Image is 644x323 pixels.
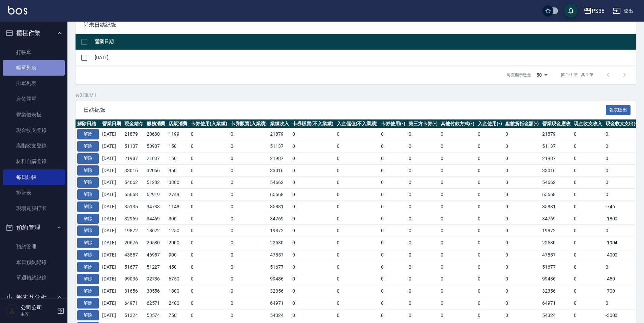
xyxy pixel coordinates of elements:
th: 第三方卡券(-) [407,119,439,128]
td: 46957 [145,249,167,261]
td: 62919 [145,189,167,201]
td: 0 [379,164,407,177]
td: [DATE] [100,152,123,164]
a: 打帳單 [3,45,65,60]
td: 0 [504,273,541,285]
td: [DATE] [100,213,123,225]
td: 51677 [540,261,572,273]
p: 主管 [21,311,55,317]
td: 0 [379,189,407,201]
td: 0 [229,140,269,153]
td: 0 [335,213,380,225]
button: PS38 [581,4,607,18]
td: 0 [291,285,335,297]
td: 0 [439,237,476,249]
td: 0 [439,164,476,177]
p: 共 31 筆, 1 / 1 [76,92,636,98]
td: 1199 [167,128,189,140]
td: 54662 [540,177,572,189]
td: 0 [379,225,407,237]
td: 51137 [123,140,145,153]
td: 0 [604,140,641,153]
a: 單週預約紀錄 [3,270,65,286]
td: [DATE] [100,177,123,189]
td: 0 [189,128,229,140]
td: 0 [229,177,269,189]
td: 0 [407,261,439,273]
button: 解除 [77,286,99,296]
td: 0 [229,200,269,213]
a: 掛單列表 [3,76,65,91]
span: 尚未日結紀錄 [84,22,628,28]
td: 0 [476,200,504,213]
td: 300 [167,213,189,225]
td: 0 [604,225,641,237]
td: [DATE] [93,50,636,65]
th: 卡券販賣(入業績) [229,119,269,128]
td: 0 [439,261,476,273]
td: 0 [407,213,439,225]
th: 營業日期 [93,34,636,50]
button: 解除 [77,250,99,260]
td: 0 [229,261,269,273]
td: 0 [379,177,407,189]
td: 0 [335,261,380,273]
a: 營業儀表板 [3,107,65,123]
td: 0 [189,213,229,225]
td: 0 [335,249,380,261]
td: 0 [291,225,335,237]
td: 0 [291,164,335,177]
td: -4000 [604,249,641,261]
button: 解除 [77,310,99,321]
td: -746 [604,200,641,213]
td: 0 [189,177,229,189]
button: 登出 [610,5,636,17]
td: 0 [379,128,407,140]
td: 0 [407,164,439,177]
button: 解除 [77,238,99,248]
td: 0 [504,261,541,273]
td: 150 [167,152,189,164]
a: 帳單列表 [3,60,65,76]
td: 950 [167,164,189,177]
td: 19872 [540,225,572,237]
td: 450 [167,261,189,273]
td: 0 [229,213,269,225]
td: 21879 [268,128,291,140]
td: 99036 [123,273,145,285]
td: 0 [189,273,229,285]
td: 35881 [268,200,291,213]
td: 31656 [123,285,145,297]
td: 0 [407,128,439,140]
button: 解除 [77,225,99,236]
td: 0 [439,213,476,225]
td: 32066 [145,164,167,177]
td: 0 [291,128,335,140]
td: 0 [335,200,380,213]
td: 33016 [268,164,291,177]
td: 0 [379,140,407,153]
td: 0 [439,273,476,285]
a: 材料自購登錄 [3,154,65,169]
td: 0 [572,152,604,164]
td: 0 [229,249,269,261]
td: 6750 [167,273,189,285]
button: save [564,4,578,18]
td: 0 [439,140,476,153]
button: 報表及分析 [3,289,65,306]
td: 900 [167,249,189,261]
td: 21879 [123,128,145,140]
td: 0 [572,213,604,225]
td: 0 [189,140,229,153]
td: 65668 [123,189,145,201]
td: 0 [335,273,380,285]
td: 0 [572,164,604,177]
td: 0 [379,213,407,225]
td: 0 [572,249,604,261]
td: 43857 [123,249,145,261]
th: 店販消費 [167,119,189,128]
td: 0 [439,225,476,237]
td: 0 [189,261,229,273]
p: 每頁顯示數量 [507,72,531,78]
td: 0 [504,152,541,164]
